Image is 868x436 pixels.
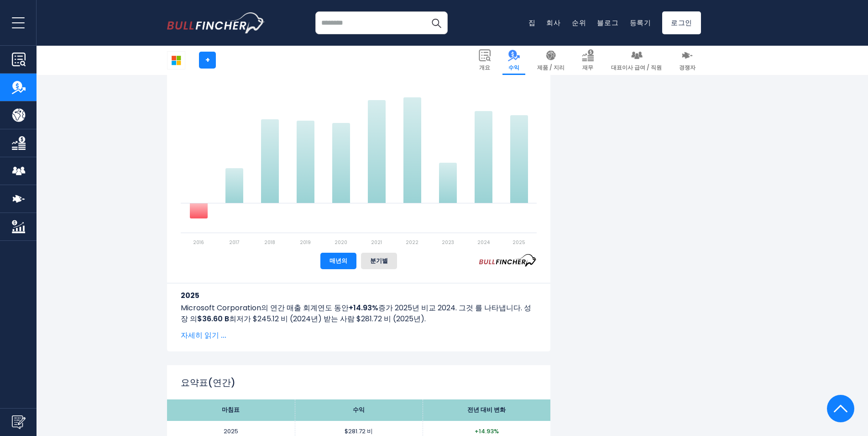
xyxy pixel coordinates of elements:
[197,314,229,324] b: $36.60 B
[502,46,525,75] a: 수익
[611,64,662,71] span: 대표이사 급여 / 직원
[674,46,701,75] a: 경쟁자
[181,40,537,245] svg: Microsoft Corporation의 매출 (전년 대비 변화)
[582,64,593,71] span: 재무
[181,303,537,324] p: Microsoft Corporation의 연간 매출 회계연도 동안 증가 2025년 비교 2024. 그것 를 나타냅니다. 성장 의 최저가 $245.12 비 (2024년) 받는 ...
[181,376,537,389] h2: 요약표(연간)
[423,399,550,421] th: 전년 대비 변화
[473,46,496,75] a: 개요
[532,46,570,75] a: 제품 / 지리
[167,399,295,421] th: 마침표
[512,239,525,246] text: 2025
[576,46,599,75] a: 재무
[442,239,454,246] text: 2023
[477,239,490,246] text: 2024
[508,64,519,71] span: 수익
[630,18,651,27] a: 등록기
[572,18,586,27] a: 순위
[264,239,275,246] text: 2018
[167,12,265,33] a: 홈페이지 바로가기
[295,399,423,421] th: 수익
[406,239,418,246] text: 2022
[479,64,490,71] span: 개요
[181,330,537,341] span: 자세히 읽기 ...
[597,18,618,27] a: 블로그
[537,64,565,71] span: 제품 / 지리
[300,239,311,246] text: 2019
[181,290,537,301] h3: 2025
[167,12,265,33] img: 불핀처 로고
[662,11,701,34] a: 로그인
[546,18,561,27] a: 회사
[167,52,185,69] img: MSFT 로고
[193,239,204,246] text: 2016
[425,11,448,34] button: 검색
[371,239,382,246] text: 2021
[349,303,378,313] b: +14.93%
[679,64,695,71] span: 경쟁자
[320,253,356,269] button: 매년의
[229,239,239,246] text: 2017
[335,239,347,246] text: 2020
[361,253,397,269] button: 분기별
[606,46,667,75] a: 대표이사 급여 / 직원
[199,52,216,69] a: +
[475,427,499,436] span: +14.93%
[528,18,536,27] a: 집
